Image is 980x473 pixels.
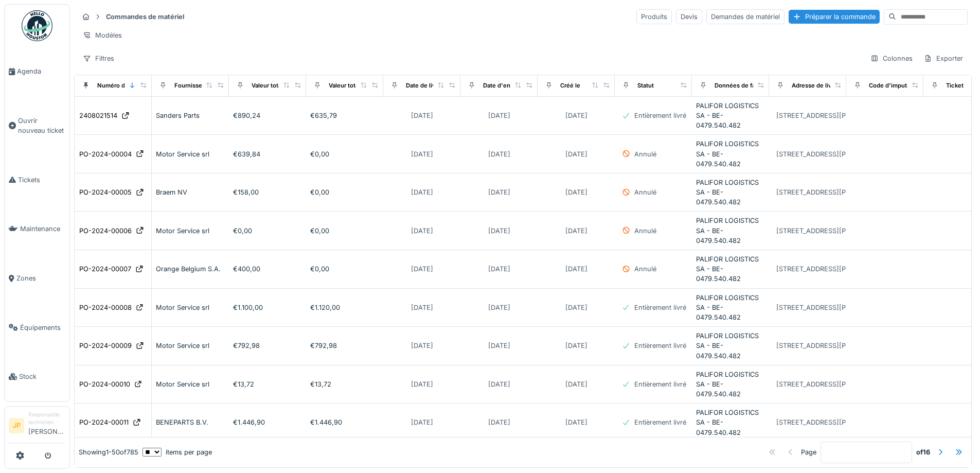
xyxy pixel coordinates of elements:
[156,187,225,197] div: Braem NV
[411,111,433,120] div: [DATE]
[79,447,138,457] div: Showing 1 - 50 of 785
[866,51,917,66] div: Colonnes
[565,264,587,274] div: [DATE]
[634,379,686,389] div: Entièrement livré
[946,81,964,90] div: Ticket
[696,370,765,399] div: PALIFOR LOGISTICS SA - BE-0479.540.482
[411,417,433,427] div: [DATE]
[916,447,930,457] strong: of 16
[5,96,69,155] a: Ouvrir nouveau ticket
[310,303,379,312] div: €1.120,00
[776,111,894,120] div: [STREET_ADDRESS][PERSON_NAME]
[233,341,302,351] div: €792,98
[637,81,654,90] div: Statut
[156,303,225,312] div: Motor Service srl
[17,66,65,76] span: Agenda
[78,28,127,43] div: Modèles
[310,264,379,274] div: €0,00
[174,81,208,90] div: Fournisseur
[5,254,69,303] a: Zones
[565,379,587,389] div: [DATE]
[156,341,225,351] div: Motor Service srl
[565,187,587,197] div: [DATE]
[18,175,65,185] span: Tickets
[411,226,433,236] div: [DATE]
[329,81,389,90] div: Valeur totale facturée
[20,323,65,332] span: Équipements
[411,149,433,159] div: [DATE]
[488,149,510,159] div: [DATE]
[156,379,225,389] div: Motor Service srl
[696,408,765,437] div: PALIFOR LOGISTICS SA - BE-0479.540.482
[9,411,65,443] a: JP Responsable technicien[PERSON_NAME]
[156,226,225,236] div: Motor Service srl
[634,417,686,427] div: Entièrement livré
[5,155,69,205] a: Tickets
[233,187,302,197] div: €158,00
[488,303,510,312] div: [DATE]
[792,81,849,90] div: Adresse de livraison
[79,111,117,120] div: 2408021514
[28,411,65,427] div: Responsable technicien
[919,51,968,66] div: Exporter
[776,264,894,274] div: [STREET_ADDRESS][PERSON_NAME]
[310,417,379,427] div: €1.446,90
[5,204,69,254] a: Maintenance
[156,417,225,427] div: BENEPARTS B.V.
[411,379,433,389] div: [DATE]
[801,447,816,457] div: Page
[789,10,880,24] div: Préparer la commande
[79,187,132,197] div: PO-2024-00005
[565,226,587,236] div: [DATE]
[156,111,225,120] div: Sanders Parts
[411,187,433,197] div: [DATE]
[233,303,302,312] div: €1.100,00
[156,149,225,159] div: Motor Service srl
[696,101,765,131] div: PALIFOR LOGISTICS SA - BE-0479.540.482
[706,9,785,24] div: Demandes de matériel
[488,341,510,351] div: [DATE]
[565,341,587,351] div: [DATE]
[560,81,580,90] div: Créé le
[636,9,672,24] div: Produits
[776,303,894,312] div: [STREET_ADDRESS][PERSON_NAME]
[565,303,587,312] div: [DATE]
[488,226,510,236] div: [DATE]
[634,264,656,274] div: Annulé
[5,303,69,353] a: Équipements
[97,81,162,90] div: Numéro de commande
[310,111,379,120] div: €635,79
[483,81,567,90] div: Date d'envoi de la commande
[776,341,894,351] div: [STREET_ADDRESS][PERSON_NAME]
[102,12,188,22] strong: Commandes de matériel
[5,47,69,96] a: Agenda
[79,303,132,312] div: PO-2024-00008
[696,331,765,361] div: PALIFOR LOGISTICS SA - BE-0479.540.482
[310,226,379,236] div: €0,00
[776,149,894,159] div: [STREET_ADDRESS][PERSON_NAME]
[9,418,24,433] li: JP
[696,254,765,284] div: PALIFOR LOGISTICS SA - BE-0479.540.482
[696,293,765,323] div: PALIFOR LOGISTICS SA - BE-0479.540.482
[79,264,131,274] div: PO-2024-00007
[488,187,510,197] div: [DATE]
[142,447,212,457] div: items per page
[233,111,302,120] div: €890,24
[565,417,587,427] div: [DATE]
[565,111,587,120] div: [DATE]
[715,81,780,90] div: Données de facturation
[5,352,69,401] a: Stock
[776,417,894,427] div: [STREET_ADDRESS][PERSON_NAME]
[696,216,765,246] div: PALIFOR LOGISTICS SA - BE-0479.540.482
[634,226,656,236] div: Annulé
[18,116,65,135] span: Ouvrir nouveau ticket
[488,264,510,274] div: [DATE]
[78,51,119,66] div: Filtres
[156,264,225,274] div: Orange Belgium S.A.
[233,379,302,389] div: €13,72
[233,417,302,427] div: €1.446,90
[233,149,302,159] div: €639,84
[310,149,379,159] div: €0,00
[233,264,302,274] div: €400,00
[676,9,702,24] div: Devis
